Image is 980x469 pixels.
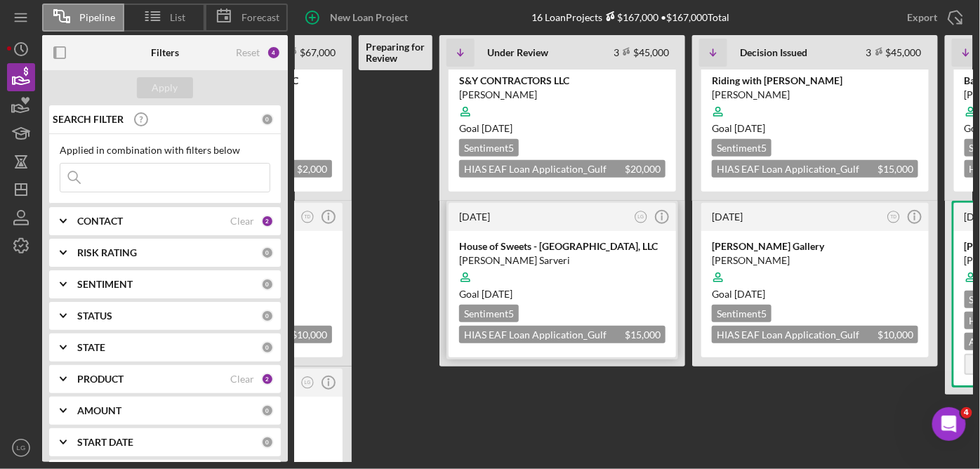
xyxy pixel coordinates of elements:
div: 0 [261,436,274,449]
div: Sentiment 5 [712,305,772,322]
b: PRODUCT [77,374,124,385]
button: New Loan Project [295,4,422,32]
b: CONTACT [77,216,123,227]
time: 08/28/2025 [734,288,765,300]
text: LG [305,380,311,385]
div: 0 [261,246,274,259]
button: TD [298,208,317,227]
span: $10,000 [291,329,327,341]
time: 10/12/2025 [482,122,512,134]
b: STATE [77,342,105,353]
button: Apply [137,77,193,98]
div: Sentiment 5 [459,305,519,322]
div: $167,000 [602,11,658,23]
div: 16 Loan Projects • $167,000 Total [531,11,729,23]
div: Clear [230,374,254,385]
button: Export [894,4,973,32]
span: Goal [459,122,512,134]
div: New Loan Project [330,4,408,32]
b: SEARCH FILTER [53,114,124,125]
span: Pipeline [79,12,115,23]
span: $15,000 [625,329,661,341]
div: 2 [261,373,274,385]
b: RISK RATING [77,247,137,258]
div: 2 [261,215,274,227]
a: [DATE]TDRiding with [PERSON_NAME][PERSON_NAME]Goal [DATE]Sentiment5HIAS EAF Loan Application_Gulf... [699,35,931,194]
text: TD [305,214,311,219]
div: [PERSON_NAME] [712,88,918,102]
b: Under Review [487,47,548,58]
div: 7 $67,000 [280,46,336,58]
span: $10,000 [878,329,913,341]
div: Sentiment 5 [712,139,772,157]
div: House of Sweets - [GEOGRAPHIC_DATA], LLC [459,239,666,253]
text: LG [638,214,644,219]
span: $2,000 [297,163,327,175]
button: LG [632,208,651,227]
iframe: Intercom live chat [932,407,966,441]
span: Forecast [241,12,279,23]
div: [PERSON_NAME] Sarveri [459,253,666,267]
div: [PERSON_NAME] [459,88,666,102]
a: [DATE]TD[PERSON_NAME] Gallery[PERSON_NAME]Goal [DATE]Sentiment5HIAS EAF Loan Application_Gulf Coa... [699,201,931,359]
div: 4 [267,46,281,60]
div: Riding with [PERSON_NAME] [712,74,918,88]
span: List [171,12,186,23]
b: START DATE [77,437,133,448]
span: $20,000 [625,163,661,175]
b: Decision Issued [740,47,807,58]
b: STATUS [77,310,112,322]
div: Reset [236,47,260,58]
div: Sentiment 5 [459,139,519,157]
time: 2025-07-31 03:44 [459,211,490,223]
div: 0 [261,278,274,291]
b: Preparing for Review [366,41,425,64]
div: HIAS EAF Loan Application_Gulf Coast JFCS [712,160,918,178]
div: 3 $45,000 [866,46,922,58]
div: Clear [230,216,254,227]
button: LG [7,434,35,462]
div: Applied in combination with filters below [60,145,270,156]
time: 10/06/2025 [734,122,765,134]
span: $15,000 [878,163,913,175]
span: 4 [961,407,972,418]
time: 2025-06-29 21:55 [712,211,743,223]
div: 0 [261,341,274,354]
div: [PERSON_NAME] [712,253,918,267]
b: Filters [151,47,179,58]
div: 0 [261,310,274,322]
div: 3 $45,000 [614,46,669,58]
text: TD [891,214,897,219]
button: LG [298,374,317,392]
div: HIAS EAF Loan Application_Gulf Coast JFCS [459,160,666,178]
b: SENTIMENT [77,279,133,290]
div: 0 [261,404,274,417]
div: [PERSON_NAME] Gallery [712,239,918,253]
div: 0 [261,113,274,126]
a: [DATE]TDS&Y CONTRACTORS LLC[PERSON_NAME]Goal [DATE]Sentiment5HIAS EAF Loan Application_Gulf Coast... [446,35,678,194]
div: HIAS EAF Loan Application_Gulf Coast JFCS [459,326,666,343]
button: TD [885,208,903,227]
span: Goal [DATE] [459,288,512,300]
span: Goal [712,122,765,134]
text: LG [17,444,26,452]
div: HIAS EAF Loan Application_Gulf Coast JFCS [712,326,918,343]
div: S&Y CONTRACTORS LLC [459,74,666,88]
span: Goal [712,288,765,300]
b: AMOUNT [77,405,121,416]
a: [DATE]LGHouse of Sweets - [GEOGRAPHIC_DATA], LLC[PERSON_NAME] SarveriGoal [DATE]Sentiment5HIAS EA... [446,201,678,359]
div: Export [908,4,938,32]
div: Apply [152,77,178,98]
